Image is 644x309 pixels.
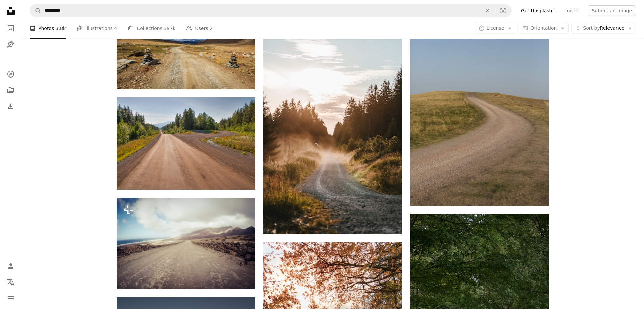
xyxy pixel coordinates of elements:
[263,127,402,133] a: gray asphalt road between green trees during daytime
[114,24,117,32] span: 4
[583,25,600,31] span: Sort by
[560,5,582,16] a: Log in
[263,26,402,234] img: gray asphalt road between green trees during daytime
[410,99,549,105] a: gray dirt road between green grass field under blue sky during daytime
[571,23,636,34] button: Sort byRelevance
[530,25,557,31] span: Orientation
[4,100,17,113] a: Download History
[117,97,255,190] img: brown dirt road between green trees under blue sky during daytime
[117,40,255,46] a: Road in Himalayas with stone cairns. Ladakh, Jammu and Kashmir, India
[210,24,213,32] span: 2
[30,4,41,17] button: Search Unsplash
[4,4,17,19] a: Home — Unsplash
[4,259,17,273] a: Log in / Sign up
[517,5,560,16] a: Get Unsplash+
[583,25,624,32] span: Relevance
[76,17,117,39] a: Illustrations 4
[4,67,17,81] a: Explore
[164,24,175,32] span: 397k
[30,4,512,17] form: Find visuals sitewide
[186,17,213,39] a: Users 2
[4,21,17,35] a: Photos
[475,23,516,34] button: License
[4,275,17,289] button: Language
[128,17,175,39] a: Collections 397k
[117,240,255,246] a: Long off road terrain way road viewed from ground level with mountains and coastline ocean view -...
[588,5,636,16] button: Submit an image
[4,84,17,97] a: Collections
[487,25,504,31] span: License
[117,140,255,146] a: brown dirt road between green trees under blue sky during daytime
[480,4,495,17] button: Clear
[495,4,511,17] button: Visual search
[117,198,255,289] img: Long off road terrain way road viewed from ground level with mountains and coastline ocean view -...
[519,23,569,34] button: Orientation
[4,292,17,305] button: Menu
[4,38,17,51] a: Illustrations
